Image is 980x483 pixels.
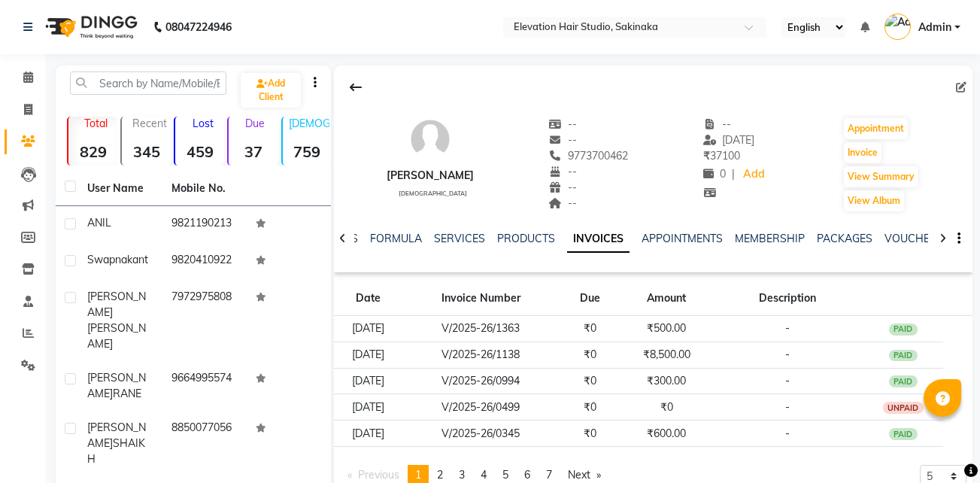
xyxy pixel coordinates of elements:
[703,167,726,181] span: 0
[232,117,278,130] p: Due
[785,321,790,335] span: -
[334,316,403,342] td: [DATE]
[703,149,710,163] span: ₹
[334,394,403,421] td: [DATE]
[78,172,162,206] th: User Name
[548,196,577,210] span: --
[87,253,148,266] span: swapnakant
[229,142,278,161] strong: 37
[87,436,145,466] span: SHAIKH
[358,468,399,481] span: Previous
[642,232,723,245] a: APPOINTMENTS
[113,387,141,400] span: RANE
[620,394,712,421] td: ₹0
[74,117,117,130] p: Total
[918,20,951,35] span: Admin
[741,164,767,185] a: Add
[87,321,146,351] span: [PERSON_NAME]
[162,243,247,280] td: 9820410922
[889,428,918,440] div: PAID
[548,133,577,147] span: --
[844,118,908,139] button: Appointment
[38,6,141,48] img: logo
[162,411,247,476] td: 8850077056
[459,468,465,481] span: 3
[283,142,332,161] strong: 759
[434,232,485,245] a: SERVICES
[437,468,443,481] span: 2
[732,166,735,182] span: |
[548,117,577,131] span: --
[402,342,559,368] td: V/2025-26/1138
[620,342,712,368] td: ₹8,500.00
[402,316,559,342] td: V/2025-26/1363
[785,427,790,440] span: -
[703,149,740,163] span: 37100
[162,206,247,243] td: 9821190213
[334,421,403,447] td: [DATE]
[548,165,577,178] span: --
[402,281,559,316] th: Invoice Number
[128,117,171,130] p: Recent
[844,166,918,187] button: View Summary
[785,400,790,414] span: -
[844,190,904,211] button: View Album
[334,368,403,394] td: [DATE]
[162,361,247,411] td: 9664995574
[502,468,508,481] span: 5
[162,172,247,206] th: Mobile No.
[162,280,247,361] td: 7972975808
[122,142,171,161] strong: 345
[548,181,577,194] span: --
[559,316,620,342] td: ₹0
[481,468,487,481] span: 4
[712,281,863,316] th: Description
[917,423,965,468] iframe: chat widget
[340,73,372,102] div: Back to Client
[402,368,559,394] td: V/2025-26/0994
[844,142,881,163] button: Invoice
[620,281,712,316] th: Amount
[370,232,422,245] a: FORMULA
[703,133,755,147] span: [DATE]
[785,374,790,387] span: -
[546,468,552,481] span: 7
[559,368,620,394] td: ₹0
[559,342,620,368] td: ₹0
[334,342,403,368] td: [DATE]
[334,281,403,316] th: Date
[289,117,332,130] p: [DEMOGRAPHIC_DATA]
[165,6,232,48] b: 08047224946
[87,216,111,229] span: ANIL
[735,232,805,245] a: MEMBERSHIP
[68,142,117,161] strong: 829
[241,73,300,108] a: Add Client
[559,281,620,316] th: Due
[181,117,224,130] p: Lost
[785,348,790,361] span: -
[620,368,712,394] td: ₹300.00
[884,14,911,40] img: Admin
[559,394,620,421] td: ₹0
[87,290,146,319] span: [PERSON_NAME]
[175,142,224,161] strong: 459
[620,421,712,447] td: ₹600.00
[399,190,467,197] span: [DEMOGRAPHIC_DATA]
[884,232,944,245] a: VOUCHERS
[559,421,620,447] td: ₹0
[703,117,732,131] span: --
[497,232,555,245] a: PRODUCTS
[87,421,146,450] span: [PERSON_NAME]
[402,421,559,447] td: V/2025-26/0345
[524,468,530,481] span: 6
[415,468,421,481] span: 1
[548,149,628,163] span: 9773700462
[889,350,918,362] div: PAID
[87,371,146,400] span: [PERSON_NAME]
[817,232,872,245] a: PACKAGES
[889,375,918,387] div: PAID
[408,117,453,162] img: avatar
[620,316,712,342] td: ₹500.00
[567,226,630,253] a: INVOICES
[70,71,226,95] input: Search by Name/Mobile/Email/Code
